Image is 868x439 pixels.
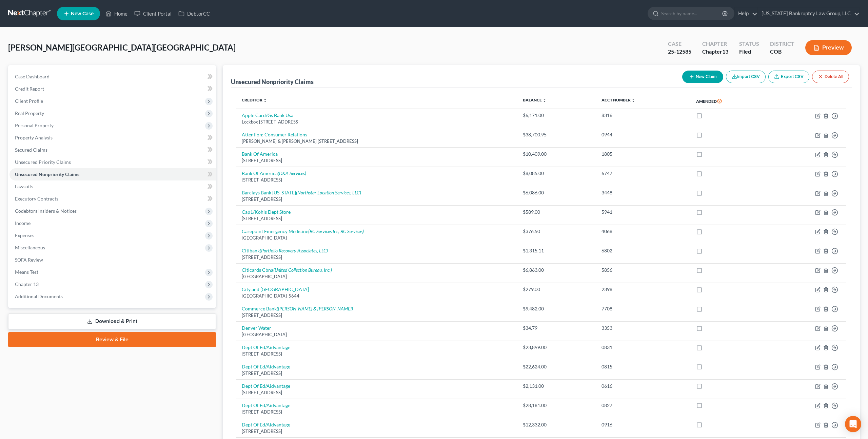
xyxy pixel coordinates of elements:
[523,151,591,157] div: $10,409.00
[9,254,216,266] a: SOFA Review
[242,170,306,176] a: Bank Of America(D&A Services)
[15,232,34,238] span: Expenses
[15,184,33,189] span: Lawsuits
[682,71,723,83] button: New Claim
[273,267,332,273] i: (United Collection Bureau, Inc.)
[242,215,512,222] div: [STREET_ADDRESS]
[523,97,547,102] a: Balance unfold_more
[15,110,44,116] span: Real Property
[523,209,591,215] div: $589.00
[242,402,290,408] a: Dept Of Ed/Aidvantage
[242,331,512,338] div: [GEOGRAPHIC_DATA]
[15,135,53,140] span: Property Analysis
[15,196,58,202] span: Executory Contracts
[242,383,290,389] a: Dept Of Ed/Aidvantage
[15,220,31,226] span: Income
[601,170,685,177] div: 6747
[242,209,291,215] a: Cap1/Kohls Dept Store
[9,71,216,83] a: Case Dashboard
[242,97,267,102] a: Creditor unfold_more
[242,151,278,157] a: Bank Of America
[15,293,63,299] span: Additional Documents
[9,132,216,144] a: Property Analysis
[242,132,307,137] a: Attention: Consumer Relations
[601,97,635,102] a: Acct Number unfold_more
[542,98,547,102] i: unfold_more
[242,325,271,331] a: Denver Water
[71,11,94,16] span: New Case
[523,170,591,177] div: $8,085.00
[15,257,43,263] span: SOFA Review
[523,363,591,370] div: $22,624.00
[231,78,314,86] div: Unsecured Nonpriority Claims
[8,332,216,347] a: Review & File
[805,40,852,55] button: Preview
[242,273,512,280] div: [GEOGRAPHIC_DATA]
[702,48,728,56] div: Chapter
[523,305,591,312] div: $9,482.00
[768,71,809,83] a: Export CSV
[242,190,361,195] a: Barclays Bank [US_STATE](Northstar Location Services, LLC)
[242,177,512,183] div: [STREET_ADDRESS]
[601,209,685,215] div: 5941
[722,48,728,55] span: 13
[601,363,685,370] div: 0815
[661,7,723,20] input: Search by name...
[260,248,328,253] i: (Portfolio Recovery Associates, LLC)
[102,7,131,20] a: Home
[601,305,685,312] div: 7708
[523,112,591,119] div: $6,171.00
[15,171,79,177] span: Unsecured Nonpriority Claims
[523,344,591,351] div: $23,899.00
[15,122,54,128] span: Personal Property
[9,144,216,156] a: Secured Claims
[601,131,685,138] div: 0944
[242,112,293,118] a: Apple Card/Gs Bank Usa
[9,83,216,95] a: Credit Report
[9,168,216,180] a: Unsecured Nonpriority Claims
[242,370,512,377] div: [STREET_ADDRESS]
[15,281,39,287] span: Chapter 13
[601,247,685,254] div: 6802
[691,93,769,109] th: Amended
[523,402,591,409] div: $28,181.00
[523,421,591,428] div: $12,332.00
[242,138,512,145] div: [PERSON_NAME] & [PERSON_NAME] [STREET_ADDRESS]
[770,40,794,48] div: District
[242,422,290,427] a: Dept Of Ed/Aidvantage
[242,157,512,164] div: [STREET_ADDRESS]
[702,40,728,48] div: Chapter
[601,344,685,351] div: 0831
[15,159,71,165] span: Unsecured Priority Claims
[845,416,861,432] div: Open Intercom Messenger
[668,48,691,56] div: 25-12585
[278,170,306,176] i: (D&A Services)
[601,383,685,389] div: 0616
[523,247,591,254] div: $1,315.11
[735,7,757,20] a: Help
[8,313,216,329] a: Download & Print
[15,147,47,153] span: Secured Claims
[242,248,328,253] a: Citibank(Portfolio Recovery Associates, LLC)
[601,325,685,331] div: 3353
[601,151,685,157] div: 1805
[601,189,685,196] div: 3448
[601,286,685,293] div: 2398
[15,208,77,214] span: Codebtors Insiders & Notices
[242,344,290,350] a: Dept Of Ed/Aidvantage
[308,228,364,234] i: (BC Services Inc, BC Services)
[770,48,794,56] div: COB
[9,156,216,168] a: Unsecured Priority Claims
[15,245,45,250] span: Miscellaneous
[739,40,759,48] div: Status
[668,40,691,48] div: Case
[242,267,332,273] a: Citicards Cbna(United Collection Bureau, Inc.)
[242,286,309,292] a: City and [GEOGRAPHIC_DATA]
[277,306,353,311] i: ([PERSON_NAME] & [PERSON_NAME])
[131,7,175,20] a: Client Portal
[523,267,591,273] div: $6,863.00
[242,312,512,319] div: [STREET_ADDRESS]
[739,48,759,56] div: Filed
[9,180,216,193] a: Lawsuits
[242,119,512,125] div: Lockbox [STREET_ADDRESS]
